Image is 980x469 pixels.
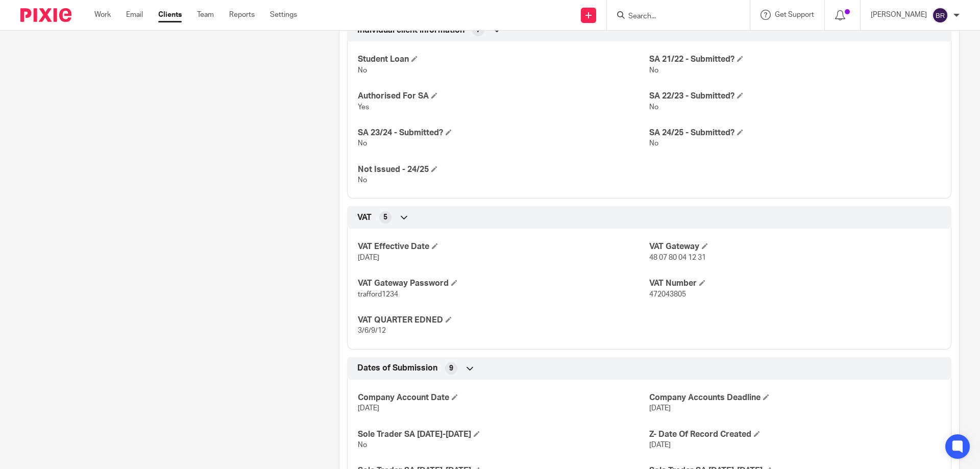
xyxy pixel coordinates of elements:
h4: Z- Date Of Record Created [649,429,941,440]
h4: SA 22/23 - Submitted? [649,91,941,102]
span: VAT [357,212,372,223]
span: 48 07 80 04 12 31 [649,254,706,261]
h4: VAT Gateway Password [358,278,649,289]
h4: Not Issued - 24/25 [358,164,649,175]
a: Work [94,10,111,20]
h4: VAT QUARTER EDNED [358,315,649,326]
span: trafford1234 [358,291,398,298]
span: No [358,140,367,147]
h4: VAT Number [649,278,941,289]
a: Email [126,10,143,20]
h4: SA 21/22 - Submitted? [649,54,941,65]
span: Dates of Submission [357,363,437,374]
h4: SA 23/24 - Submitted? [358,128,649,138]
span: No [649,140,658,147]
span: No [358,441,367,449]
span: [DATE] [649,441,671,449]
span: No [649,67,658,74]
span: Yes [358,104,369,111]
span: 472043805 [649,291,686,298]
span: 9 [449,363,453,374]
span: [DATE] [649,405,671,412]
span: No [649,104,658,111]
span: No [358,67,367,74]
h4: Sole Trader SA [DATE]-[DATE] [358,429,649,440]
span: [DATE] [358,254,379,261]
span: No [358,177,367,184]
a: Team [197,10,214,20]
h4: SA 24/25 - Submitted? [649,128,941,138]
a: Settings [270,10,297,20]
span: [DATE] [358,405,379,412]
h4: VAT Effective Date [358,241,649,252]
p: [PERSON_NAME] [871,10,927,20]
img: svg%3E [932,7,948,23]
h4: Company Accounts Deadline [649,392,941,403]
span: 3/6/9/12 [358,327,386,334]
input: Search [627,12,719,21]
h4: Student Loan [358,54,649,65]
h4: Company Account Date [358,392,649,403]
h4: VAT Gateway [649,241,941,252]
span: Get Support [775,11,814,18]
img: Pixie [20,8,71,22]
a: Clients [158,10,182,20]
h4: Authorised For SA [358,91,649,102]
span: 5 [383,212,387,223]
a: Reports [229,10,255,20]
